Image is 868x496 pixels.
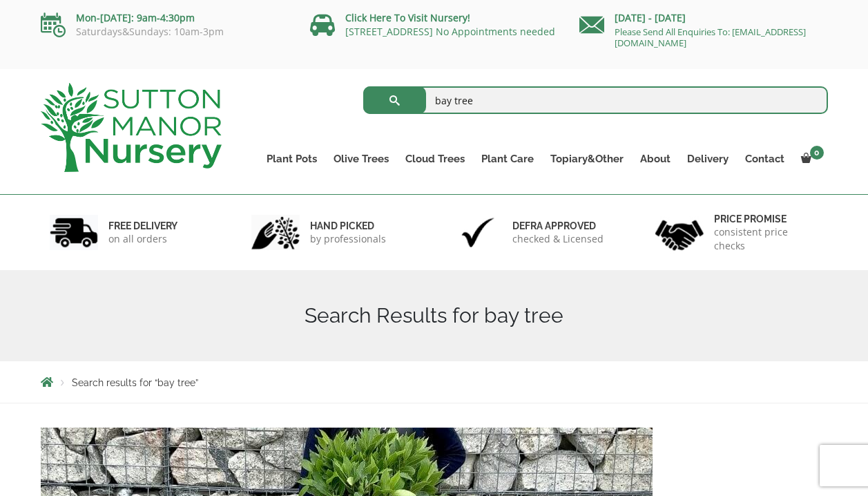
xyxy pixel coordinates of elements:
p: [DATE] - [DATE] [579,10,828,26]
p: Mon-[DATE]: 9am-4:30pm [41,10,289,26]
a: Contact [737,149,793,169]
p: by professionals [310,232,386,246]
img: 2.jpg [251,215,300,250]
a: Olive Trees [325,149,397,169]
input: Search... [363,86,828,114]
p: checked & Licensed [512,232,604,246]
h6: Defra approved [512,220,604,232]
p: consistent price checks [714,225,819,253]
a: Click Here To Visit Nursery! [345,11,470,24]
img: logo [41,83,222,172]
a: About [632,149,679,169]
img: 1.jpg [50,215,98,250]
a: [STREET_ADDRESS] No Appointments needed [345,25,555,38]
a: Please Send All Enquiries To: [EMAIL_ADDRESS][DOMAIN_NAME] [615,26,806,49]
p: on all orders [108,232,177,246]
a: Plant Pots [258,149,325,169]
h6: Price promise [714,213,819,225]
a: 0 [793,149,828,169]
a: Cloud Trees [397,149,473,169]
h1: Search Results for bay tree [41,303,828,328]
a: Delivery [679,149,737,169]
a: Topiary&Other [542,149,632,169]
img: 4.jpg [655,211,704,254]
h6: FREE DELIVERY [108,220,177,232]
img: 3.jpg [454,215,502,250]
nav: Breadcrumbs [41,376,828,388]
span: Search results for “bay tree” [72,377,198,388]
span: 0 [810,146,824,160]
h6: hand picked [310,220,386,232]
a: Plant Care [473,149,542,169]
p: Saturdays&Sundays: 10am-3pm [41,26,289,37]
